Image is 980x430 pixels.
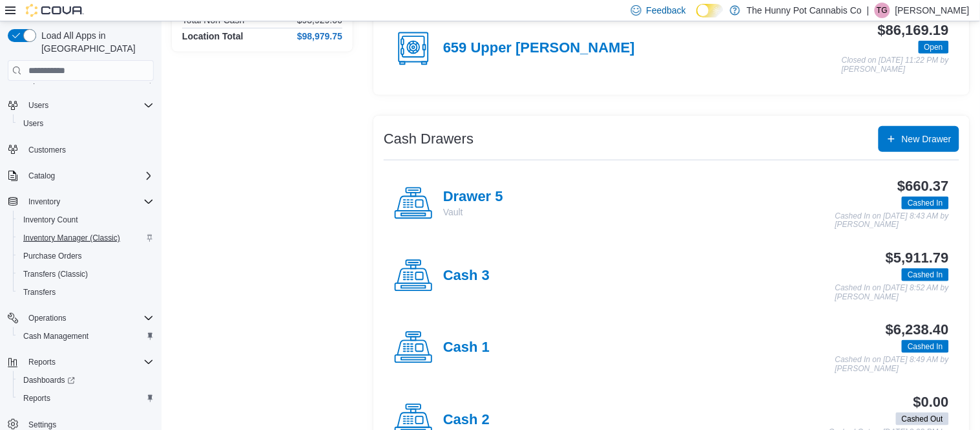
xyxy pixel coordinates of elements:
[23,269,88,279] span: Transfers (Classic)
[902,268,949,281] span: Cashed In
[13,265,159,283] button: Transfers (Classic)
[18,391,56,406] a: Reports
[913,394,949,410] h3: $0.00
[23,251,82,261] span: Purchase Orders
[908,269,943,281] span: Cashed In
[835,284,949,301] p: Cashed In on [DATE] 8:52 AM by [PERSON_NAME]
[28,420,56,430] span: Settings
[3,140,159,159] button: Customers
[23,118,43,129] span: Users
[18,116,48,131] a: Users
[23,287,56,297] span: Transfers
[18,372,80,388] a: Dashboards
[13,327,159,345] button: Cash Management
[23,168,154,184] span: Catalog
[18,266,93,282] a: Transfers (Classic)
[919,41,949,54] span: Open
[13,371,159,389] a: Dashboards
[18,116,154,131] span: Users
[924,41,943,53] span: Open
[902,413,943,425] span: Cashed Out
[182,31,244,41] h4: Location Total
[896,413,949,425] span: Cashed Out
[23,98,54,113] button: Users
[18,328,94,344] a: Cash Management
[28,171,55,181] span: Catalog
[443,339,490,356] h4: Cash 1
[13,229,159,247] button: Inventory Manager (Classic)
[18,372,154,388] span: Dashboards
[23,98,154,113] span: Users
[13,389,159,407] button: Reports
[886,322,949,338] h3: $6,238.40
[28,313,67,323] span: Operations
[898,178,949,194] h3: $660.37
[13,114,159,133] button: Users
[13,211,159,229] button: Inventory Count
[842,56,949,74] p: Closed on [DATE] 11:22 PM by [PERSON_NAME]
[886,250,949,266] h3: $5,911.79
[875,3,890,18] div: Tania Gonzalez
[36,29,154,55] span: Load All Apps in [GEOGRAPHIC_DATA]
[877,3,888,18] span: TG
[23,375,75,385] span: Dashboards
[443,268,490,285] h4: Cash 3
[3,353,159,371] button: Reports
[908,197,943,209] span: Cashed In
[867,3,870,18] p: |
[18,212,154,228] span: Inventory Count
[23,393,50,403] span: Reports
[26,4,84,17] img: Cova
[23,310,154,326] span: Operations
[902,133,952,145] span: New Drawer
[18,285,61,300] a: Transfers
[895,3,970,18] p: [PERSON_NAME]
[23,194,154,210] span: Inventory
[696,4,724,17] input: Dark Mode
[3,96,159,114] button: Users
[18,328,154,344] span: Cash Management
[23,194,65,210] button: Inventory
[23,233,120,243] span: Inventory Manager (Classic)
[13,283,159,301] button: Transfers
[747,3,862,18] p: The Hunny Pot Cannabis Co
[443,189,503,206] h4: Drawer 5
[23,331,89,341] span: Cash Management
[23,354,154,370] span: Reports
[28,145,66,155] span: Customers
[18,230,125,246] a: Inventory Manager (Classic)
[902,197,949,210] span: Cashed In
[878,23,949,38] h3: $86,169.19
[18,391,154,406] span: Reports
[28,100,48,111] span: Users
[23,142,154,158] span: Customers
[18,230,154,246] span: Inventory Manager (Classic)
[835,212,949,230] p: Cashed In on [DATE] 8:43 AM by [PERSON_NAME]
[908,341,943,352] span: Cashed In
[18,212,83,228] a: Inventory Count
[28,197,60,207] span: Inventory
[18,248,154,264] span: Purchase Orders
[23,168,60,184] button: Catalog
[23,142,71,158] a: Customers
[835,356,949,373] p: Cashed In on [DATE] 8:49 AM by [PERSON_NAME]
[18,248,87,264] a: Purchase Orders
[13,247,159,265] button: Purchase Orders
[18,266,154,282] span: Transfers (Classic)
[384,131,474,147] h3: Cash Drawers
[443,206,503,219] p: Vault
[879,126,959,152] button: New Drawer
[443,412,490,429] h4: Cash 2
[3,309,159,327] button: Operations
[28,357,56,367] span: Reports
[23,215,78,225] span: Inventory Count
[18,285,154,300] span: Transfers
[902,340,949,353] span: Cashed In
[23,354,61,370] button: Reports
[3,167,159,185] button: Catalog
[297,31,342,41] h4: $98,979.75
[23,310,72,326] button: Operations
[3,193,159,211] button: Inventory
[647,4,686,17] span: Feedback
